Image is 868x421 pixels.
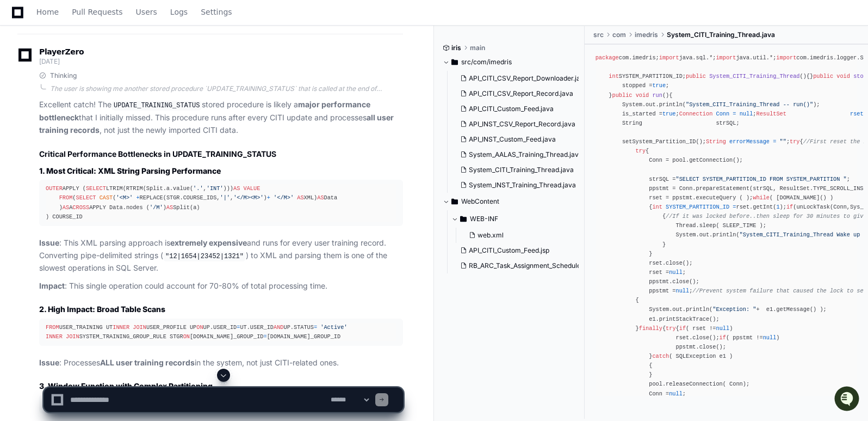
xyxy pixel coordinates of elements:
[478,231,504,240] span: web.xml
[76,194,96,201] span: SELECT
[50,84,403,93] div: The user is showing me another stored procedure `UPDATE_TRAINING_STATUS` that is called at the en...
[456,117,579,132] button: API_INST_CSV_Report_Record.java
[46,324,59,331] span: FROM
[96,146,119,155] span: [DATE]
[163,252,246,261] code: "12|1654|23452|1321"
[686,101,813,108] span: "System_CITI_Training_Thread -- run()"
[22,147,30,155] img: 1756235613930-3d25f9e4-fa56-45dd-b3ad-e072dfbd1548
[108,170,132,179] span: Pylon
[451,195,458,208] svg: Directory
[11,11,33,33] img: PlayerZero
[456,162,579,178] button: System_CITI_Training_Thread.java
[709,73,799,80] span: System_CITI_Training_Thread
[170,9,188,15] span: Logs
[706,138,726,145] span: String
[36,9,59,15] span: Home
[733,204,736,210] span: =
[456,147,579,162] button: System_AALAS_Training_Thread.java
[712,306,756,313] span: "Exception: "
[763,334,777,341] span: null
[469,150,582,159] span: System_AALAS_Training_Thread.java
[150,204,163,211] span: '/M'
[609,73,618,80] span: int
[776,204,779,210] span: 1
[456,243,579,258] button: API_CITI_Custom_Feed.jsp
[716,325,730,332] span: null
[652,353,669,359] span: catch
[274,324,283,331] span: AND
[116,194,133,201] span: '<M>'
[666,325,675,332] span: try
[196,324,203,331] span: ON
[451,56,458,69] svg: Directory
[39,304,165,314] strong: 2. High Impact: Broad Table Scans
[833,385,863,414] iframe: Open customer support
[652,204,662,210] span: int
[850,111,864,117] span: rset
[34,146,88,155] span: [PERSON_NAME]
[39,358,59,367] strong: Issue
[720,334,726,341] span: if
[39,238,59,247] strong: Issue
[46,323,396,341] div: USER_TRAINING UT USER_PROFILE UP UP.USER_ID UT.USER_ID UP.STATUS SYSTEM_TRAINING_GROUP_RULE STGR ...
[11,119,73,127] div: Past conversations
[733,111,736,117] span: =
[39,357,403,369] p: : Processes in the system, not just CITI-related ones.
[669,269,683,276] span: null
[593,30,604,39] span: src
[77,170,132,179] a: Powered byPylon
[635,30,658,39] span: imedris
[456,86,579,101] button: API_CITI_CSV_Report_Record.java
[676,288,690,294] span: null
[201,9,232,15] span: Settings
[636,148,646,154] span: try
[267,194,270,201] span: +
[11,136,28,153] img: Animesh Koratana
[729,138,770,145] span: errorMessage
[39,48,84,55] span: PlayerZero
[666,204,729,210] span: SYSTEM_PARTITION_ID
[166,204,173,211] span: AS
[39,113,394,135] strong: all user training records
[470,44,485,52] span: main
[813,73,833,80] span: public
[596,54,619,61] span: package
[233,194,263,201] span: '</M><M>'
[39,100,370,122] strong: major performance bottleneck
[659,54,679,61] span: import
[59,194,73,201] span: FROM
[716,54,736,61] span: import
[469,105,554,113] span: API_CITI_Custom_Feed.java
[90,146,94,155] span: •
[469,261,595,270] span: RB_ARC_Task_Assignment_Scheduled.jsp
[639,325,662,332] span: finally
[612,30,626,39] span: com
[244,185,261,192] span: VALUE
[169,117,198,130] button: See all
[773,138,776,145] span: =
[50,71,77,80] span: Thinking
[100,194,113,201] span: CAST
[443,53,576,71] button: src/com/imedris
[100,358,195,367] strong: ALL user training records
[790,138,799,145] span: try
[23,81,42,101] img: 7525507653686_35a1cc9e00a5807c6d71_72.png
[636,92,649,99] span: void
[133,324,146,331] span: JOIN
[72,9,122,15] span: Pull Requests
[49,81,178,92] div: Start new chat
[469,89,573,98] span: API_CITI_CSV_Report_Record.java
[469,246,549,255] span: API_CITI_Custom_Feed.jsp
[66,333,79,340] span: JOIN
[443,193,576,210] button: WebContent
[469,135,556,144] span: API_INST_Custom_Feed.java
[274,194,294,201] span: '</M>'
[757,111,786,117] span: ResultSet
[297,194,303,201] span: AS
[314,324,317,331] span: =
[136,194,139,201] span: +
[86,185,106,192] span: SELECT
[740,111,753,117] span: null
[460,212,467,225] svg: Directory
